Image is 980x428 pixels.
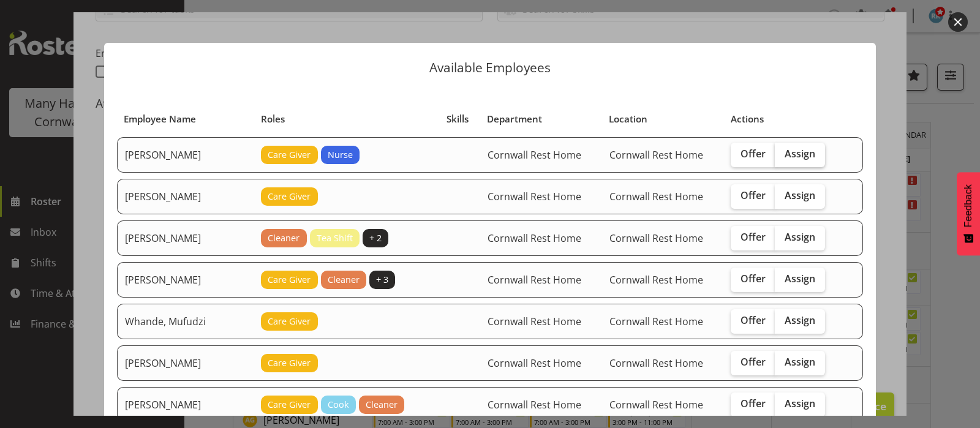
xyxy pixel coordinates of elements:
[328,273,360,287] span: Cleaner
[369,231,382,245] span: + 2
[741,272,766,285] span: Offer
[785,189,815,201] span: Assign
[117,304,254,339] td: Whande, Mufudzi
[268,190,311,203] span: Care Giver
[609,231,703,245] span: Cornwall Rest Home
[328,398,349,411] span: Cook
[261,112,285,126] span: Roles
[785,397,815,410] span: Assign
[488,190,581,203] span: Cornwall Rest Home
[785,356,815,368] span: Assign
[268,231,300,245] span: Cleaner
[488,273,581,287] span: Cornwall Rest Home
[116,61,864,74] p: Available Employees
[117,220,254,256] td: [PERSON_NAME]
[117,137,254,173] td: [PERSON_NAME]
[785,272,815,285] span: Assign
[488,315,581,328] span: Cornwall Rest Home
[741,356,766,368] span: Offer
[741,189,766,201] span: Offer
[609,112,647,126] span: Location
[124,112,196,126] span: Employee Name
[268,148,311,162] span: Care Giver
[741,148,766,160] span: Offer
[328,148,353,162] span: Nurse
[376,273,388,287] span: + 3
[268,398,311,411] span: Care Giver
[117,345,254,381] td: [PERSON_NAME]
[366,398,398,411] span: Cleaner
[609,356,703,370] span: Cornwall Rest Home
[117,387,254,422] td: [PERSON_NAME]
[785,231,815,243] span: Assign
[741,314,766,326] span: Offer
[447,112,469,126] span: Skills
[488,231,581,245] span: Cornwall Rest Home
[741,397,766,410] span: Offer
[609,315,703,328] span: Cornwall Rest Home
[609,398,703,411] span: Cornwall Rest Home
[268,356,311,370] span: Care Giver
[741,231,766,243] span: Offer
[488,398,581,411] span: Cornwall Rest Home
[785,148,815,160] span: Assign
[488,356,581,370] span: Cornwall Rest Home
[609,190,703,203] span: Cornwall Rest Home
[117,262,254,298] td: [PERSON_NAME]
[488,148,581,162] span: Cornwall Rest Home
[268,315,311,328] span: Care Giver
[609,148,703,162] span: Cornwall Rest Home
[487,112,542,126] span: Department
[963,184,974,227] span: Feedback
[731,112,764,126] span: Actions
[609,273,703,287] span: Cornwall Rest Home
[268,273,311,287] span: Care Giver
[117,179,254,214] td: [PERSON_NAME]
[317,231,353,245] span: Tea Shift
[957,172,980,255] button: Feedback - Show survey
[785,314,815,326] span: Assign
